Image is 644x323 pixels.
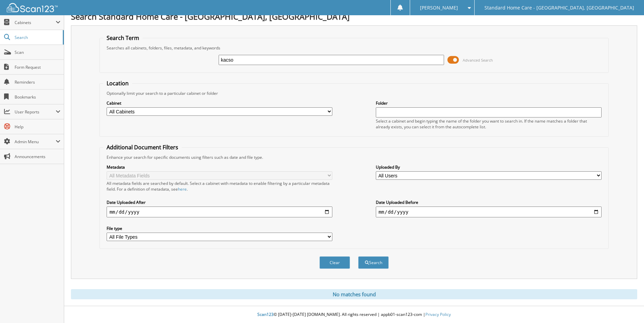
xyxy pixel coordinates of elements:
button: Search [358,256,389,269]
div: Optionally limit your search to a particular cabinet or folder [103,90,605,96]
label: Date Uploaded After [107,199,332,205]
legend: Search Term [103,34,143,42]
input: end [376,207,602,217]
legend: Additional Document Filters [103,144,182,151]
span: Announcements [15,154,60,159]
span: Scan [15,49,60,55]
span: Search [15,35,59,40]
div: Searches all cabinets, folders, files, metadata, and keywords [103,45,605,51]
label: Metadata [107,164,332,170]
img: scan123-logo-white.svg [7,3,58,12]
span: [PERSON_NAME] [420,6,458,10]
label: Date Uploaded Before [376,199,602,205]
span: Reminders [15,79,60,85]
label: File type [107,225,332,231]
span: Scan123 [257,311,274,317]
span: Advanced Search [463,58,493,63]
input: start [107,207,332,217]
h1: Search Standard Home Care - [GEOGRAPHIC_DATA], [GEOGRAPHIC_DATA] [71,11,637,22]
label: Folder [376,100,602,106]
span: Bookmarks [15,94,60,100]
div: No matches found [71,289,637,299]
button: Clear [319,256,350,269]
label: Uploaded By [376,164,602,170]
span: Help [15,124,60,130]
div: All metadata fields are searched by default. Select a cabinet with metadata to enable filtering b... [107,180,332,192]
span: Cabinets [15,20,56,25]
span: User Reports [15,109,56,115]
a: here [178,186,187,192]
span: Admin Menu [15,139,56,145]
span: Form Request [15,64,60,70]
div: Select a cabinet and begin typing the name of the folder you want to search in. If the name match... [376,118,602,130]
span: Standard Home Care - [GEOGRAPHIC_DATA], [GEOGRAPHIC_DATA] [484,6,634,10]
a: Privacy Policy [425,311,451,317]
legend: Location [103,80,132,87]
label: Cabinet [107,100,332,106]
div: Enhance your search for specific documents using filters such as date and file type. [103,154,605,160]
div: © [DATE]-[DATE] [DOMAIN_NAME]. All rights reserved | appb01-scan123-com | [64,306,644,323]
